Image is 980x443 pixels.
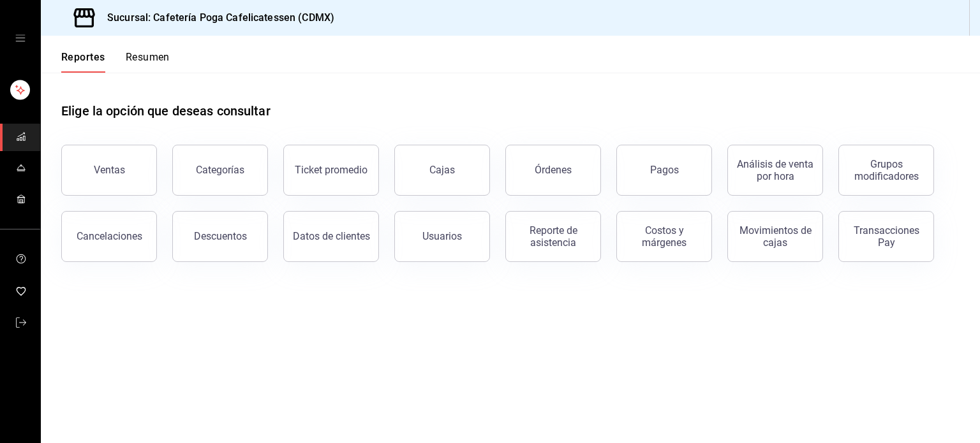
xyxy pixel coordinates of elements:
[616,145,712,196] button: Pagos
[126,51,170,73] button: Resumen
[61,145,157,196] button: Ventas
[61,51,170,73] div: navigation tabs
[736,158,815,182] div: Análisis de venta por hora
[61,51,105,73] button: Reportes
[838,211,934,262] button: Transacciones Pay
[847,158,926,182] div: Grupos modificadores
[625,224,704,249] div: Costos y márgenes
[196,164,244,176] div: Categorías
[429,164,455,176] div: Cajas
[97,10,334,25] h3: Sucursal: Cafetería Poga Cafelicatessen (CDMX)
[505,145,601,196] button: Órdenes
[727,145,823,196] button: Análisis de venta por hora
[650,164,679,176] div: Pagos
[61,211,157,262] button: Cancelaciones
[422,230,462,242] div: Usuarios
[727,211,823,262] button: Movimientos de cajas
[736,224,815,249] div: Movimientos de cajas
[172,145,268,196] button: Categorías
[535,164,572,176] div: Órdenes
[293,230,370,242] div: Datos de clientes
[77,230,142,242] div: Cancelaciones
[61,101,271,120] h1: Elige la opción que deseas consultar
[505,211,601,262] button: Reporte de asistencia
[94,164,125,176] div: Ventas
[194,230,247,242] div: Descuentos
[838,145,934,196] button: Grupos modificadores
[172,211,268,262] button: Descuentos
[394,145,490,196] button: Cajas
[295,164,367,176] div: Ticket promedio
[394,211,490,262] button: Usuarios
[514,224,593,249] div: Reporte de asistencia
[283,211,379,262] button: Datos de clientes
[616,211,712,262] button: Costos y márgenes
[283,145,379,196] button: Ticket promedio
[15,33,26,43] button: open drawer
[847,224,926,249] div: Transacciones Pay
